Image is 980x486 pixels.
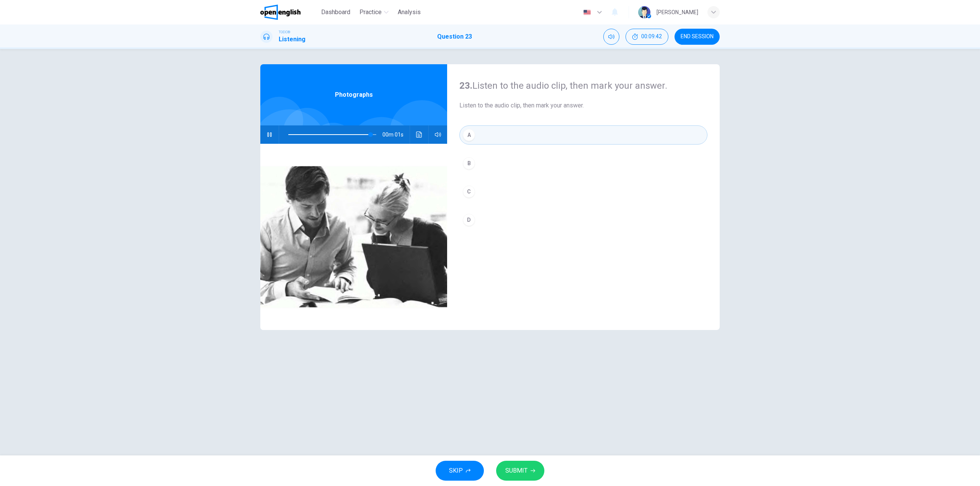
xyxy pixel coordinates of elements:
button: 00:09:42 [626,29,668,45]
span: Listen to the audio clip, then mark your answer. [459,101,707,110]
button: END SESSION [675,29,720,45]
span: 00m 01s [382,125,410,144]
span: SKIP [449,465,463,476]
h4: Listen to the audio clip, then mark your answer. [459,80,707,92]
span: Practice [359,8,382,17]
span: TOEIC® [279,29,290,35]
span: END SESSION [681,34,714,40]
div: D [463,214,475,226]
button: C [459,182,707,201]
h1: Listening [279,35,305,44]
a: OpenEnglish logo [260,5,318,20]
img: en [582,10,592,15]
button: A [459,125,707,145]
button: SKIP [436,461,484,481]
img: Photographs [260,144,447,330]
button: Dashboard [318,5,353,19]
div: A [463,129,475,141]
span: Dashboard [321,8,350,17]
img: OpenEnglish logo [260,5,301,20]
button: SUBMIT [496,461,544,481]
button: Click to see the audio transcription [413,125,425,144]
div: B [463,157,475,169]
span: Analysis [398,8,421,17]
span: SUBMIT [505,465,528,476]
h1: Question 23 [437,32,472,41]
button: B [459,154,707,173]
div: Mute [603,29,619,45]
div: [PERSON_NAME] [657,8,698,17]
div: C [463,185,475,198]
strong: 23. [459,80,472,91]
img: Profile picture [638,6,650,18]
div: Hide [626,29,668,45]
button: D [459,210,707,229]
span: 00:09:42 [641,34,662,40]
button: Practice [356,5,392,19]
span: Photographs [335,90,373,99]
button: Analysis [395,5,424,19]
